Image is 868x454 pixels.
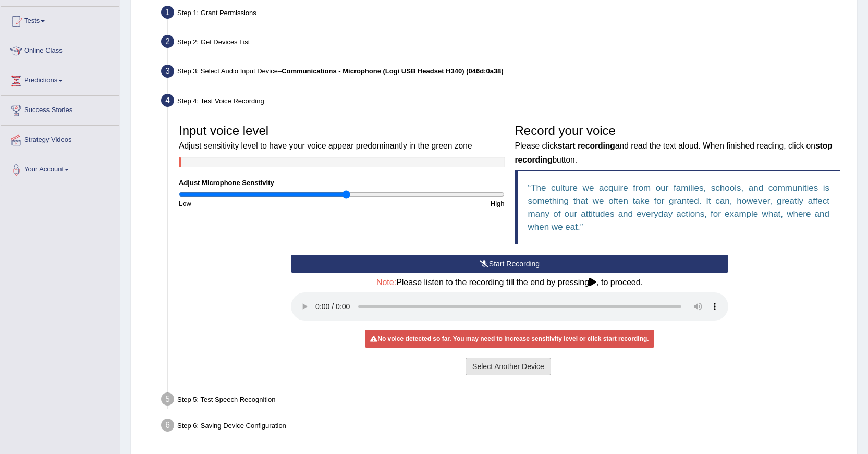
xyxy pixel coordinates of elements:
[515,141,833,164] b: stop recording
[156,32,852,55] div: Step 2: Get Devices List
[156,91,852,114] div: Step 4: Test Voice Recording
[515,141,833,164] small: Please click and read the text aloud. When finished reading, click on button.
[365,330,654,348] div: No voice detected so far. You may need to increase sensitivity level or click start recording.
[558,141,615,150] b: start recording
[1,126,119,152] a: Strategy Videos
[156,62,852,84] div: Step 3: Select Audio Input Device
[1,66,119,92] a: Predictions
[1,155,119,181] a: Your Account
[156,415,852,438] div: Step 6: Saving Device Configuration
[376,278,396,287] span: Note:
[179,178,274,188] label: Adjust Microphone Senstivity
[278,67,504,75] span: –
[466,358,551,375] button: Select Another Device
[291,278,728,287] h4: Please listen to the recording till the end by pressing , to proceed.
[515,124,841,165] h3: Record your voice
[1,7,119,33] a: Tests
[179,141,472,150] small: Adjust sensitivity level to have your voice appear predominantly in the green zone
[174,199,341,208] div: Low
[528,183,830,232] q: The culture we acquire from our families, schools, and communities is something that we often tak...
[291,255,728,273] button: Start Recording
[341,199,509,208] div: High
[156,389,852,412] div: Step 5: Test Speech Recognition
[1,96,119,122] a: Success Stories
[1,36,119,63] a: Online Class
[282,67,503,75] b: Communications - Microphone (Logi USB Headset H340) (046d:0a38)
[156,3,852,26] div: Step 1: Grant Permissions
[179,124,505,152] h3: Input voice level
